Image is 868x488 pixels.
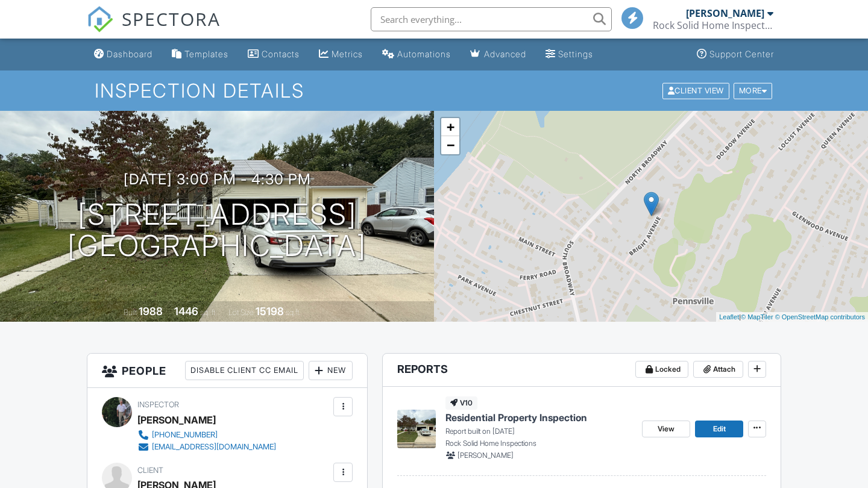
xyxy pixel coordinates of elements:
[152,430,218,440] div: [PHONE_NUMBER]
[228,308,254,317] span: Lot Size
[137,429,276,441] a: [PHONE_NUMBER]
[332,49,363,59] div: Metrics
[653,19,773,31] div: Rock Solid Home Inspections, LLC
[314,43,368,66] a: Metrics
[441,118,459,136] a: Zoom in
[558,49,593,59] div: Settings
[734,83,773,99] div: More
[152,442,276,452] div: [EMAIL_ADDRESS][DOMAIN_NAME]
[184,49,228,59] div: Templates
[692,43,779,66] a: Support Center
[124,171,311,187] h3: [DATE] 3:00 pm - 4:30 pm
[122,6,221,31] span: SPECTORA
[309,361,353,380] div: New
[371,7,612,31] input: Search everything...
[397,49,451,59] div: Automations
[185,361,304,380] div: Disable Client CC Email
[243,43,304,66] a: Contacts
[686,7,764,19] div: [PERSON_NAME]
[137,411,216,429] div: [PERSON_NAME]
[262,49,300,59] div: Contacts
[662,83,729,99] div: Client View
[465,43,531,66] a: Advanced
[107,49,153,59] div: Dashboard
[89,43,157,66] a: Dashboard
[167,43,233,66] a: Templates
[541,43,598,66] a: Settings
[484,49,526,59] div: Advanced
[709,49,774,59] div: Support Center
[68,199,366,263] h1: [STREET_ADDRESS] [GEOGRAPHIC_DATA]
[137,466,163,475] span: Client
[95,80,773,101] h1: Inspection Details
[716,312,868,322] div: |
[139,305,163,318] div: 1988
[124,308,137,317] span: Built
[174,305,198,318] div: 1446
[441,136,459,154] a: Zoom out
[775,313,865,321] a: © OpenStreetMap contributors
[719,313,739,321] a: Leaflet
[87,354,367,388] h3: People
[286,308,301,317] span: sq.ft.
[741,313,773,321] a: © MapTiler
[661,86,732,95] a: Client View
[137,400,179,409] span: Inspector
[377,43,456,66] a: Automations (Basic)
[256,305,284,318] div: 15198
[87,16,221,42] a: SPECTORA
[200,308,217,317] span: sq. ft.
[87,6,113,33] img: The Best Home Inspection Software - Spectora
[137,441,276,453] a: [EMAIL_ADDRESS][DOMAIN_NAME]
